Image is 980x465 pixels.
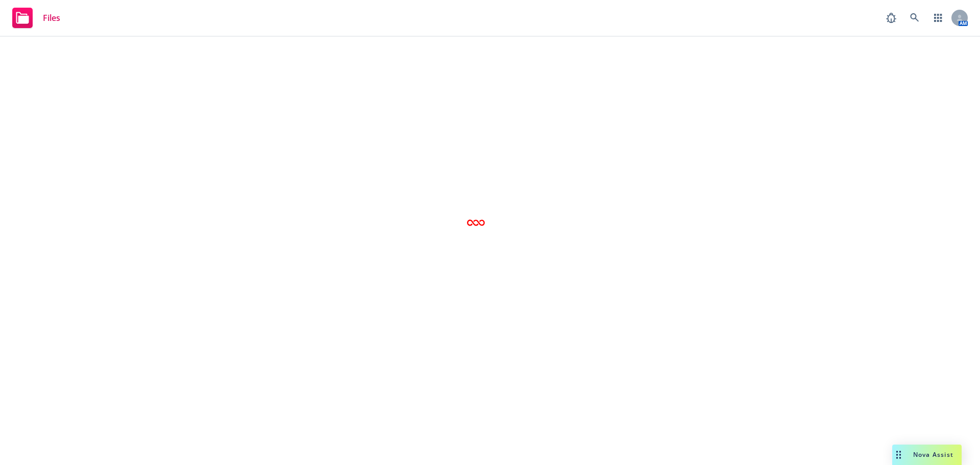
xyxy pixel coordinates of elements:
[881,8,901,28] a: Report a Bug
[892,445,905,465] div: Drag to move
[892,445,962,465] button: Nova Assist
[913,450,953,459] span: Nova Assist
[43,14,60,22] span: Files
[8,4,64,32] a: Files
[904,8,925,28] a: Search
[928,8,948,28] a: Switch app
